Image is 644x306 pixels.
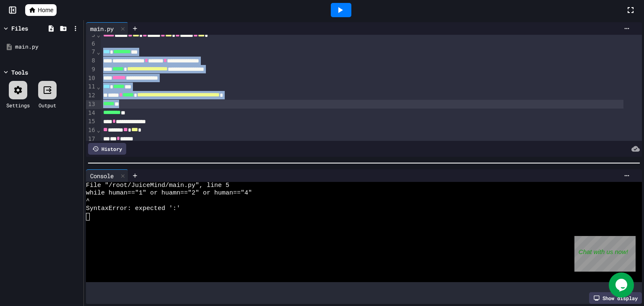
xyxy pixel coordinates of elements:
[86,83,96,91] div: 11
[96,31,101,38] span: Fold line
[88,143,126,155] div: History
[86,182,229,189] span: File "/root/JuiceMind/main.py", line 5
[86,48,96,57] div: 7
[86,40,96,48] div: 6
[86,100,96,109] div: 13
[86,91,96,100] div: 12
[86,126,96,135] div: 16
[609,272,636,298] iframe: chat widget
[86,24,118,33] div: main.py
[574,236,636,272] iframe: chat widget
[96,83,101,90] span: Fold line
[86,197,90,205] span: ^
[86,65,96,74] div: 9
[86,109,96,118] div: 14
[39,101,56,109] div: Output
[86,169,128,182] div: Console
[86,74,96,83] div: 10
[86,189,252,197] span: while human=="1" or huamn=="2" or human=="4"
[589,292,642,304] div: Show display
[25,4,57,16] a: Home
[6,101,30,109] div: Settings
[96,49,101,55] span: Fold line
[86,57,96,65] div: 8
[11,68,28,77] div: Tools
[86,22,128,35] div: main.py
[11,24,28,33] div: Files
[86,171,118,180] div: Console
[86,117,96,126] div: 15
[38,6,53,14] span: Home
[86,31,96,40] div: 5
[86,135,96,144] div: 17
[96,127,101,133] span: Fold line
[86,205,180,213] span: SyntaxError: expected ':'
[15,43,80,51] div: main.py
